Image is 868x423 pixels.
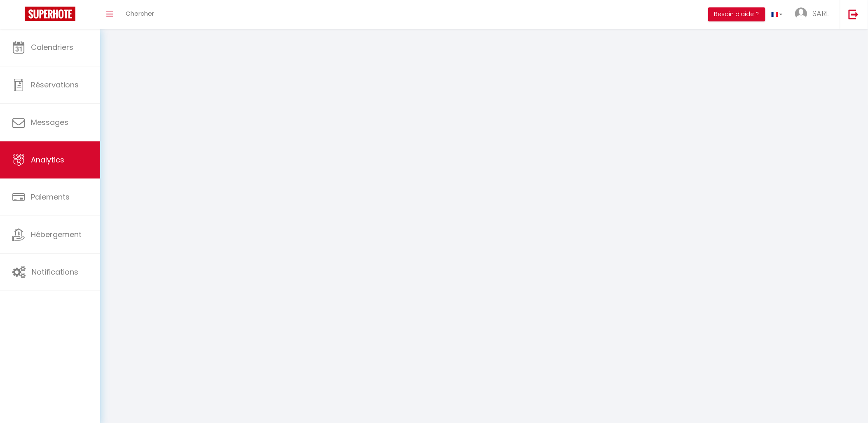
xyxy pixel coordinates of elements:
img: ... [795,7,807,20]
button: Besoin d'aide ? [708,7,765,21]
span: Réservations [31,80,79,90]
span: Hébergement [31,229,82,240]
img: logout [849,9,859,19]
span: Chercher [126,9,154,18]
span: Analytics [31,155,64,165]
span: SARL [813,8,830,19]
span: Messages [31,117,68,127]
span: Notifications [32,267,78,277]
span: Calendriers [31,42,73,52]
span: Paiements [31,192,70,202]
img: Super Booking [25,7,75,21]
